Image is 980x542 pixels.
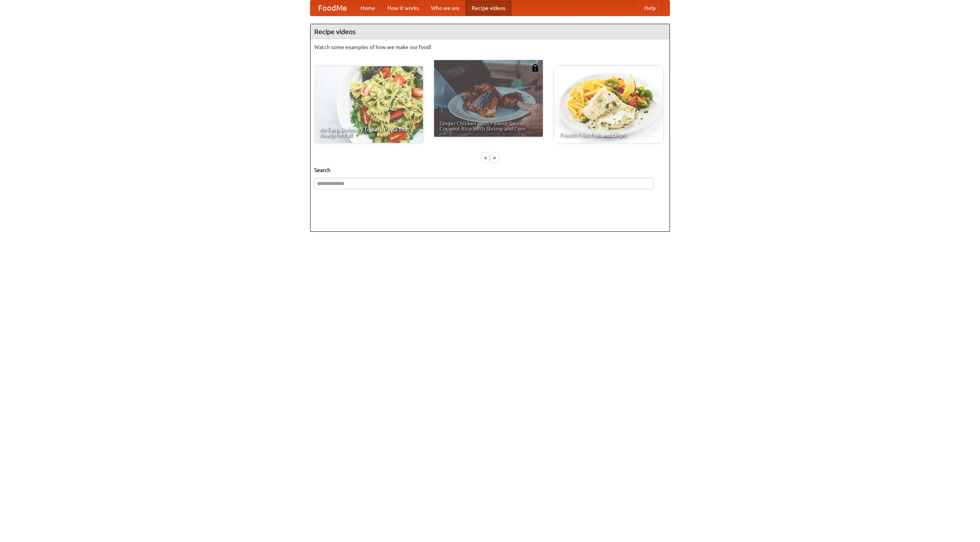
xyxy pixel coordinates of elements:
[531,64,539,72] img: 483408.png
[482,153,489,162] div: «
[491,153,498,162] div: »
[310,24,670,39] h4: Recipe videos
[560,132,658,138] span: French Fries Fish and Chips
[554,66,663,143] a: French Fries Fish and Chips
[314,43,666,51] p: Watch some examples of how we make our food!
[638,0,662,16] a: Help
[314,166,666,174] h5: Search
[310,0,354,16] a: FoodMe
[320,127,418,138] span: An Easy, Summery Tomato Pasta That's Ready for Fall
[465,0,511,16] a: Recipe videos
[425,0,465,16] a: Who we are
[354,0,381,16] a: Home
[314,66,423,143] a: An Easy, Summery Tomato Pasta That's Ready for Fall
[381,0,425,16] a: How it works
